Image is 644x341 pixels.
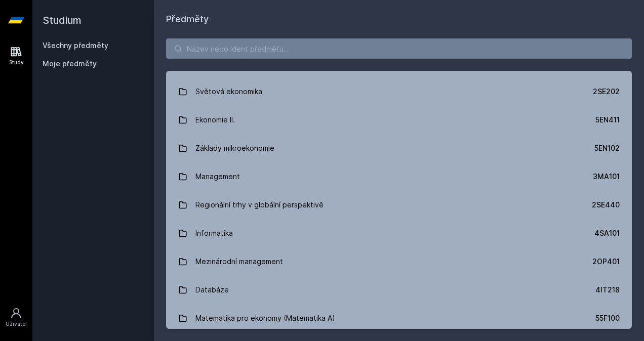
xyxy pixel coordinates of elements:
[595,285,620,295] div: 4IT218
[166,38,632,59] input: Název nebo ident předmětu…
[166,304,632,332] a: Matematika pro ekonomy (Matematika A) 55F100
[594,228,620,238] div: 4SA101
[593,87,620,97] div: 2SE202
[2,302,30,333] a: Uživatel
[166,162,632,191] a: Management 3MA101
[195,223,233,243] div: Informatika
[595,115,620,125] div: 5EN411
[195,308,335,328] div: Matematika pro ekonomy (Matematika A)
[166,276,632,304] a: Databáze 4IT218
[195,251,283,272] div: Mezinárodní management
[43,59,97,69] span: Moje předměty
[2,40,30,71] a: Study
[9,59,24,66] div: Study
[593,172,620,182] div: 3MA101
[195,195,324,215] div: Regionální trhy v globální perspektivě
[166,191,632,219] a: Regionální trhy v globální perspektivě 2SE440
[195,110,235,130] div: Ekonomie II.
[43,41,108,50] a: Všechny předměty
[166,77,632,106] a: Světová ekonomika 2SE202
[6,320,27,328] div: Uživatel
[592,200,620,210] div: 2SE440
[195,81,262,102] div: Světová ekonomika
[166,247,632,276] a: Mezinárodní management 2OP401
[166,134,632,162] a: Základy mikroekonomie 5EN102
[166,219,632,247] a: Informatika 4SA101
[166,106,632,134] a: Ekonomie II. 5EN411
[594,143,620,153] div: 5EN102
[166,12,632,26] h1: Předměty
[195,166,240,187] div: Management
[195,138,274,158] div: Základy mikroekonomie
[595,313,620,323] div: 55F100
[195,280,229,300] div: Databáze
[592,257,620,267] div: 2OP401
